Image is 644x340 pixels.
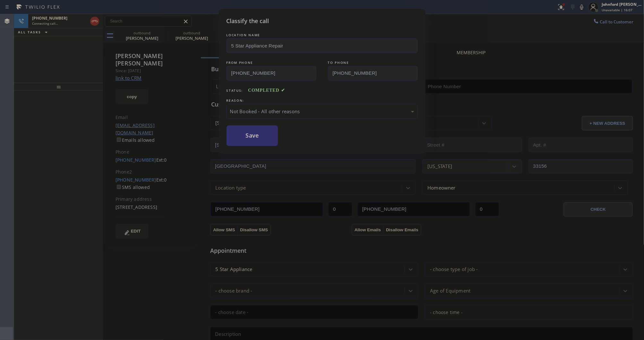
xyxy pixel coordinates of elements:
input: From phone [227,66,316,81]
div: Not Booked - All other reasons [230,108,414,115]
h5: Classify the call [227,17,269,25]
span: COMPLETED [248,88,285,93]
input: To phone [328,66,418,81]
div: LOCATION NAME [227,32,418,38]
span: Status: [227,88,243,93]
div: REASON: [227,97,418,104]
div: FROM PHONE [227,59,316,66]
button: Save [227,125,278,146]
div: TO PHONE [328,59,418,66]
